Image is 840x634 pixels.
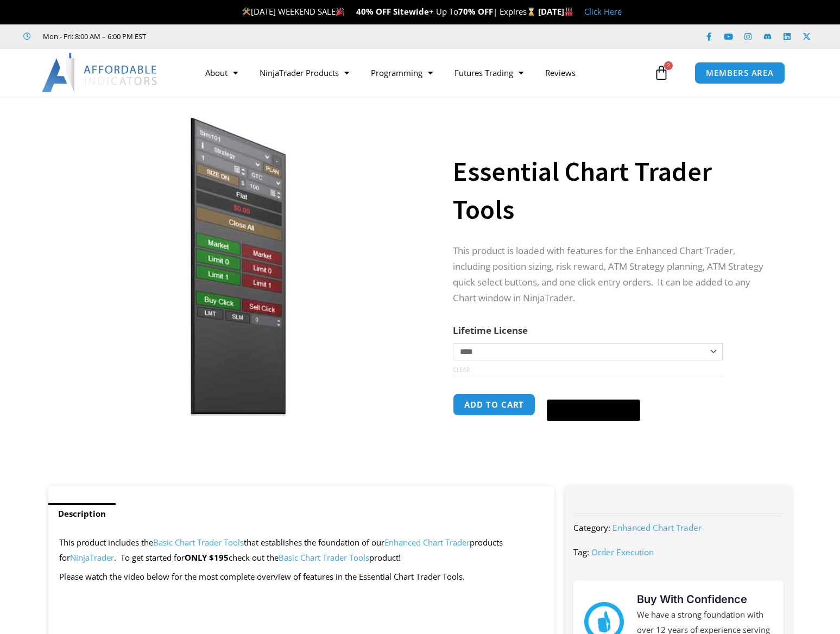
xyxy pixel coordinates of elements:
[547,400,640,421] button: Buy with GPay
[185,552,229,563] strong: ONLY $195
[279,552,369,563] a: Basic Chart Trader Tools
[545,392,642,393] iframe: Secure payment input frame
[664,61,673,70] span: 2
[242,6,538,17] span: [DATE] WEEKEND SALE + Up To | Expires
[194,60,249,85] a: About
[42,53,159,92] img: LogoAI | Affordable Indicators – NinjaTrader
[360,60,444,85] a: Programming
[242,8,250,16] img: 🛠️
[70,552,114,563] a: NinjaTrader
[453,366,470,373] a: Clear options
[194,60,652,85] nav: Menu
[59,535,544,566] p: This product includes the that establishes the foundation of our products for . To get started for
[249,60,360,85] a: NinjaTrader Products
[444,60,534,85] a: Futures Trading
[40,30,146,43] span: Mon - Fri: 8:00 AM – 6:00 PM EST
[573,547,589,557] span: Tag:
[565,8,573,16] img: 🏭
[336,8,344,16] img: 🎉
[229,552,401,563] span: check out the product!
[527,8,535,16] img: ⌛
[534,60,586,85] a: Reviews
[59,569,544,585] p: Please watch the video below for the most complete overview of features in the Essential Chart Tr...
[573,522,610,533] span: Category:
[453,324,528,337] label: Lifetime License
[591,547,654,557] a: Order Execution
[48,503,116,524] a: Description
[584,6,622,17] a: Click Here
[153,537,244,548] a: Basic Chart Trader Tools
[612,522,702,533] a: Enhanced Chart Trader
[637,57,685,88] a: 2
[356,6,429,17] strong: 40% OFF Sitewide
[637,591,773,607] h3: Buy With Confidence
[538,6,573,17] strong: [DATE]
[453,243,770,306] p: This product is loaded with features for the Enhanced Chart Trader, including position sizing, ri...
[453,153,770,229] h1: Essential Chart Trader Tools
[458,6,493,17] strong: 70% OFF
[453,394,535,416] button: Add to cart
[706,69,774,77] span: MEMBERS AREA
[161,31,324,42] iframe: Customer reviews powered by Trustpilot
[694,62,785,84] a: MEMBERS AREA
[384,537,470,548] a: Enhanced Chart Trader
[64,116,413,416] img: Essential Chart Trader Tools | Affordable Indicators – NinjaTrader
